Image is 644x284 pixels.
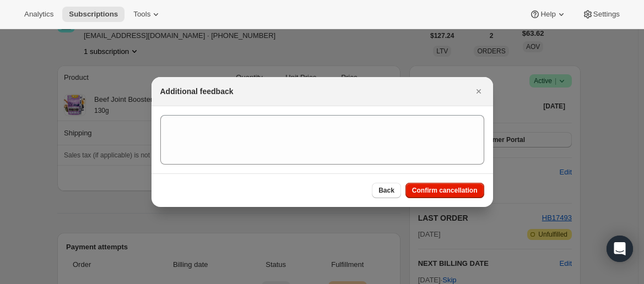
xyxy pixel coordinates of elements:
span: Confirm cancellation [412,186,478,195]
span: Tools [133,10,150,19]
button: Confirm cancellation [405,183,484,198]
button: Close [471,84,486,99]
button: Settings [576,7,626,22]
button: Subscriptions [62,7,125,22]
button: Analytics [18,7,60,22]
span: Back [378,186,394,195]
span: Help [540,10,555,19]
h2: Additional feedback [160,86,234,97]
button: Help [523,7,573,22]
div: Open Intercom Messenger [607,236,633,262]
button: Back [372,183,401,198]
span: Subscriptions [69,10,118,19]
span: Settings [593,10,620,19]
span: Analytics [24,10,53,19]
button: Tools [127,7,168,22]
